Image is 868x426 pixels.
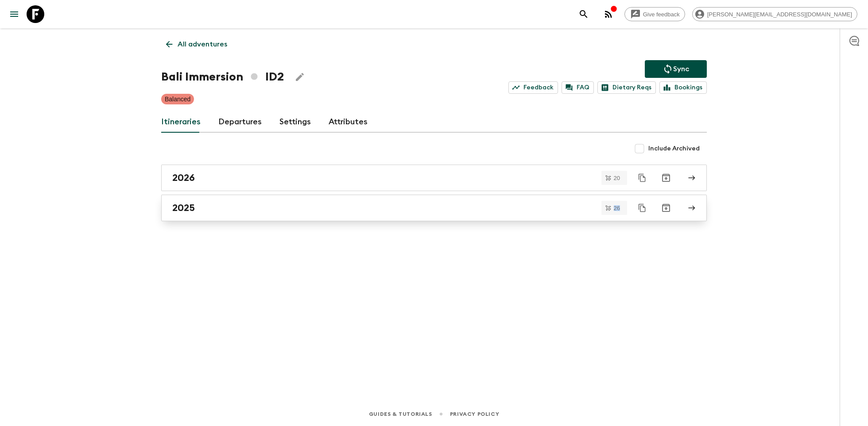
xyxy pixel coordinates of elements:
[161,35,232,53] a: All adventures
[165,95,190,104] p: Balanced
[369,409,432,419] a: Guides & Tutorials
[172,172,195,184] h2: 2026
[279,111,311,133] a: Settings
[634,200,650,216] button: Duplicate
[657,169,675,187] button: Archive
[648,144,700,153] span: Include Archived
[608,205,625,211] span: 26
[161,165,707,191] a: 2026
[673,64,689,74] p: Sync
[692,7,857,21] div: [PERSON_NAME][EMAIL_ADDRESS][DOMAIN_NAME]
[634,170,650,186] button: Duplicate
[657,199,675,217] button: Archive
[597,81,656,94] a: Dietary Reqs
[161,195,707,221] a: 2025
[702,11,857,18] span: [PERSON_NAME][EMAIL_ADDRESS][DOMAIN_NAME]
[562,81,594,94] a: FAQ
[291,68,309,86] button: Edit Adventure Title
[178,39,227,50] p: All adventures
[608,175,625,181] span: 20
[450,409,499,419] a: Privacy Policy
[218,111,262,133] a: Departures
[575,5,593,23] button: search adventures
[329,111,368,133] a: Attributes
[5,5,23,23] button: menu
[161,111,201,133] a: Itineraries
[638,11,685,18] span: Give feedback
[161,68,284,86] h1: Bali Immersion ID2
[659,81,707,94] a: Bookings
[508,81,558,94] a: Feedback
[172,202,195,214] h2: 2025
[624,7,685,21] a: Give feedback
[645,60,707,78] button: Sync adventure departures to the booking engine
